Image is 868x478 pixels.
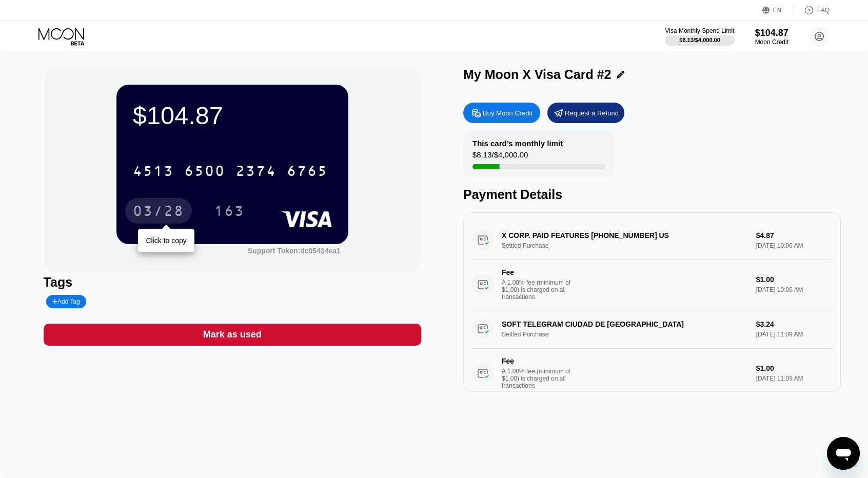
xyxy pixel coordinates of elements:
[502,368,579,389] div: A 1.00% fee (minimum of $1.00) is charged on all transactions
[502,357,574,365] div: Fee
[125,198,192,224] div: 03/28
[463,67,611,82] div: My Moon X Visa Card #2
[248,247,341,255] div: Support Token:dc05434ea1
[127,158,334,184] div: 4513650023746765
[472,150,528,164] div: $8.13 / $4,000.00
[287,164,328,181] div: 6765
[214,204,245,221] div: 163
[756,364,833,372] div: $1.00
[756,375,833,382] div: [DATE] 11:09 AM
[565,109,619,117] div: Request a Refund
[52,298,80,305] div: Add Tag
[827,437,860,470] iframe: Button to launch messaging window
[471,260,833,309] div: FeeA 1.00% fee (minimum of $1.00) is charged on all transactions$1.00[DATE] 10:06 AM
[547,103,624,123] div: Request a Refund
[248,247,341,255] div: Support Token: dc05434ea1
[679,37,720,43] div: $8.13 / $4,000.00
[817,7,830,14] div: FAQ
[665,27,734,46] div: Visa Monthly Spend Limit$8.13/$4,000.00
[471,349,833,398] div: FeeA 1.00% fee (minimum of $1.00) is charged on all transactions$1.00[DATE] 11:09 AM
[483,109,532,117] div: Buy Moon Credit
[133,164,174,181] div: 4513
[762,5,794,15] div: EN
[756,275,833,284] div: $1.00
[133,204,184,221] div: 03/28
[206,198,252,224] div: 163
[794,5,830,15] div: FAQ
[44,275,421,290] div: Tags
[463,103,540,123] div: Buy Moon Credit
[472,139,563,148] div: This card’s monthly limit
[502,279,579,301] div: A 1.00% fee (minimum of $1.00) is charged on all transactions
[755,28,788,46] div: $104.87Moon Credit
[46,295,86,308] div: Add Tag
[755,38,788,46] div: Moon Credit
[133,101,332,130] div: $104.87
[502,268,574,276] div: Fee
[773,7,782,14] div: EN
[203,329,262,341] div: Mark as used
[44,324,421,346] div: Mark as used
[235,164,277,181] div: 2374
[184,164,225,181] div: 6500
[665,27,734,34] div: Visa Monthly Spend Limit
[755,28,788,38] div: $104.87
[463,187,841,202] div: Payment Details
[756,286,833,293] div: [DATE] 10:06 AM
[146,236,186,245] div: Click to copy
